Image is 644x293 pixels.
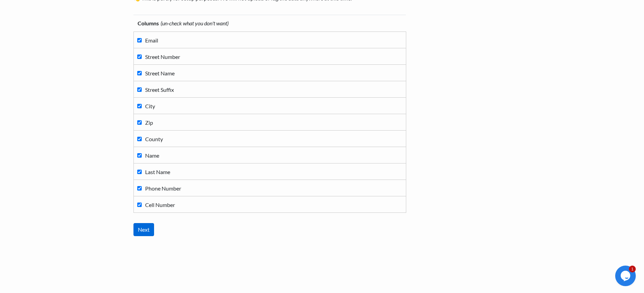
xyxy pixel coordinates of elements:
span: Email [145,37,158,44]
th: Columns [133,15,406,32]
span: Street Suffix [145,86,174,93]
span: Phone Number [145,185,181,192]
span: Street Name [145,70,175,76]
input: Cell Number [137,203,142,207]
input: County [137,137,142,141]
span: Street Number [145,53,180,60]
input: Last Name [137,170,142,174]
input: Name [137,153,142,158]
input: Phone Number [137,186,142,191]
input: Street Number [137,54,142,59]
input: Next [133,223,154,236]
span: Cell Number [145,202,175,208]
span: Last Name [145,169,170,175]
input: Street Suffix [137,87,142,92]
input: Zip [137,120,142,125]
span: City [145,103,155,109]
iframe: chat widget [615,266,637,286]
span: County [145,136,163,142]
span: Zip [145,119,153,126]
i: (un-check what you don't want) [161,20,229,26]
input: Email [137,38,142,42]
input: Street Name [137,71,142,75]
input: City [137,104,142,108]
span: Name [145,152,159,159]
